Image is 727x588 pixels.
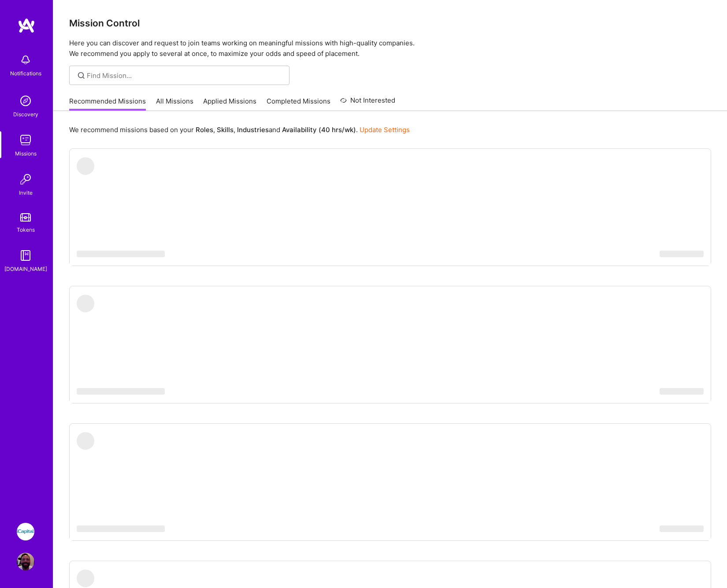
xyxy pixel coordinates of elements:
b: Skills [217,126,234,134]
img: logo [18,18,35,33]
a: All Missions [156,96,193,111]
i: icon SearchGrey [76,70,86,81]
img: tokens [20,213,31,222]
div: Discovery [13,110,38,119]
p: Here you can discover and request to join teams working on meaningful missions with high-quality ... [69,38,711,59]
a: User Avatar [15,553,37,570]
a: Applied Missions [203,96,256,111]
a: Completed Missions [267,96,330,111]
div: Invite [19,188,33,197]
input: Find Mission... [87,71,283,80]
div: Missions [15,149,37,158]
a: Recommended Missions [69,96,146,111]
img: Invite [17,170,34,188]
div: Tokens [17,225,35,234]
b: Roles [196,126,213,134]
img: teamwork [17,131,34,149]
div: [DOMAIN_NAME] [4,264,47,274]
b: Industries [237,126,269,134]
p: We recommend missions based on your , , and . [69,125,410,134]
img: iCapital: Building an Alternative Investment Marketplace [17,523,34,540]
a: Not Interested [340,95,395,111]
div: Notifications [10,69,41,78]
b: Availability (40 hrs/wk) [282,126,356,134]
img: discovery [17,92,34,110]
img: User Avatar [17,553,34,570]
a: Update Settings [360,126,410,134]
h3: Mission Control [69,18,711,29]
a: iCapital: Building an Alternative Investment Marketplace [15,523,37,540]
img: bell [17,51,34,69]
img: guide book [17,247,34,264]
